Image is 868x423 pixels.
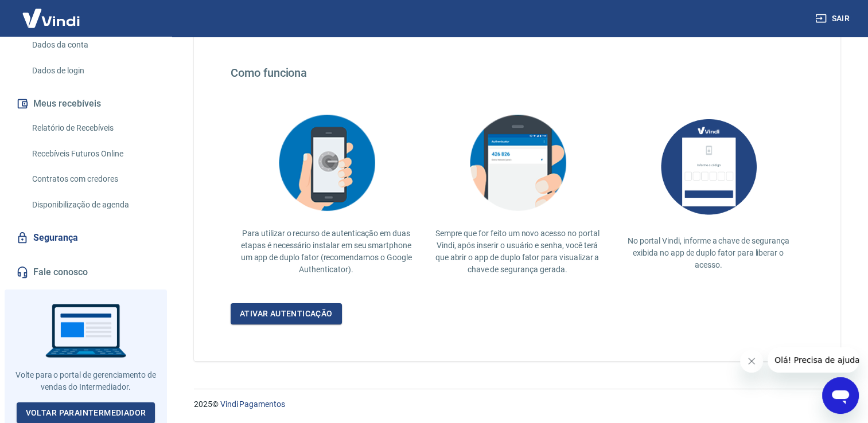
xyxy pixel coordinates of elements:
a: Relatório de Recebíveis [28,116,158,140]
img: explication-mfa2.908d58f25590a47144d3.png [269,107,384,218]
a: Ativar autenticação [231,303,342,324]
button: Sair [813,8,854,29]
p: Sempre que for feito um novo acesso no portal Vindi, após inserir o usuário e senha, você terá qu... [431,228,604,276]
a: Dados da conta [28,33,158,57]
iframe: Botão para abrir a janela de mensagens [822,377,859,414]
h4: Como funciona [231,66,804,80]
img: explication-mfa3.c449ef126faf1c3e3bb9.png [460,107,575,218]
button: Meus recebíveis [14,91,158,116]
p: No portal Vindi, informe a chave de segurança exibida no app de duplo fator para liberar o acesso. [622,235,795,271]
p: Para utilizar o recurso de autenticação em duas etapas é necessário instalar em seu smartphone um... [240,228,412,276]
iframe: Fechar mensagem [740,350,763,373]
span: Olá! Precisa de ajuda? [7,8,96,17]
a: Contratos com credores [28,167,158,191]
img: AUbNX1O5CQAAAABJRU5ErkJggg== [651,107,766,226]
a: Fale conosco [14,260,158,285]
a: Dados de login [28,59,158,83]
a: Disponibilização de agenda [28,193,158,217]
p: 2025 © [194,398,840,410]
a: Segurança [14,225,158,250]
iframe: Mensagem da empresa [768,347,859,373]
img: Vindi [14,1,88,36]
a: Recebíveis Futuros Online [28,142,158,166]
a: Vindi Pagamentos [220,399,285,409]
